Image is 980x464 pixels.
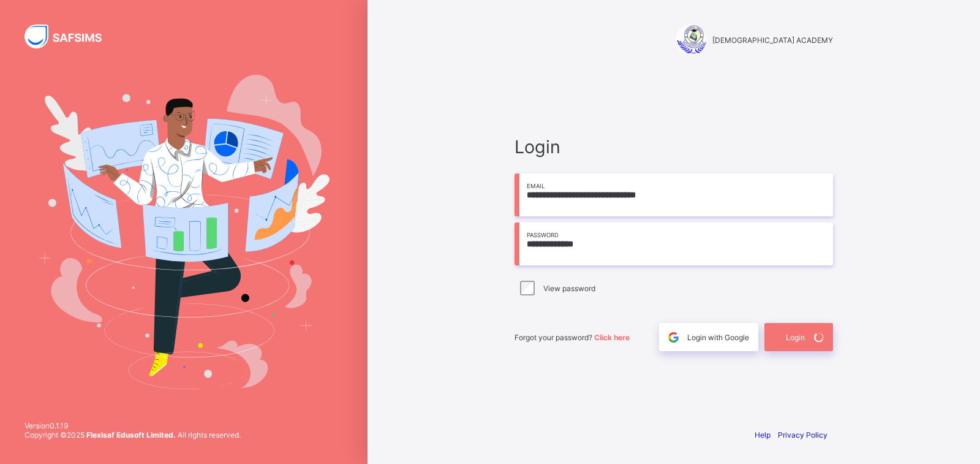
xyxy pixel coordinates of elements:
img: google.396cfc9801f0270233282035f929180a.svg [666,330,680,344]
span: Login with Google [687,333,749,342]
a: Help [755,430,771,439]
span: Forgot your password? [514,333,630,342]
span: Login [514,136,833,158]
label: View password [543,284,595,293]
span: [DEMOGRAPHIC_DATA] ACADEMY [712,36,833,45]
a: Privacy Policy [778,430,827,439]
span: Login [786,333,805,342]
span: Copyright © 2025 All rights reserved. [24,430,241,439]
img: Hero Image [38,75,330,389]
a: Click here [594,333,630,342]
span: Version 0.1.19 [24,421,241,430]
strong: Flexisaf Edusoft Limited. [86,430,176,439]
img: SAFSIMS Logo [24,25,116,48]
